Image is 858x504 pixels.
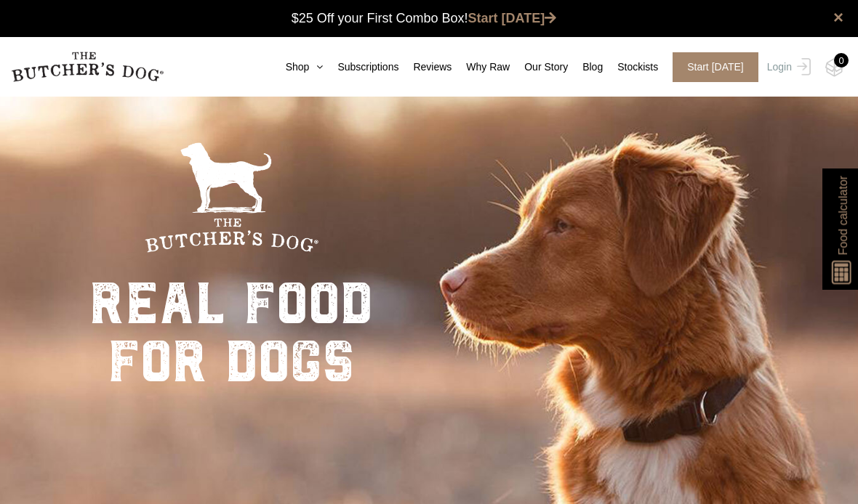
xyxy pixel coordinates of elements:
a: Login [763,52,811,82]
a: Blog [568,60,603,75]
a: Stockists [603,60,658,75]
span: Food calculator [834,176,851,255]
div: real food for dogs [89,275,373,391]
a: Start [DATE] [658,52,763,82]
div: 0 [834,53,849,68]
span: Start [DATE] [673,52,758,82]
a: Why Raw [452,60,510,75]
a: Reviews [398,60,452,75]
a: close [833,9,843,26]
a: Subscriptions [323,60,398,75]
a: Start [DATE] [468,11,557,25]
a: Shop [271,60,324,75]
a: Our Story [510,60,568,75]
img: TBD_Cart-Empty.png [825,58,843,77]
